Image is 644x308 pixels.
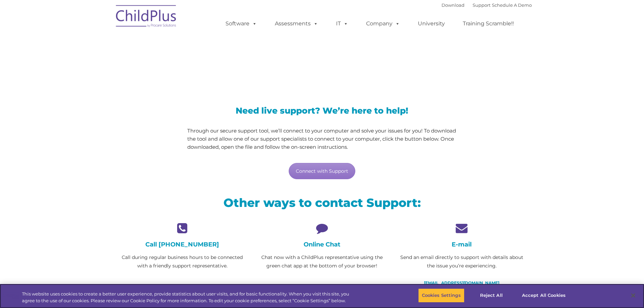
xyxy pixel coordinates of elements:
img: ChildPlus by Procare Solutions [113,0,180,34]
button: Cookies Settings [418,288,464,303]
h4: Online Chat [257,241,387,248]
p: Chat now with a ChildPlus representative using the green chat app at the bottom of your browser! [257,253,387,270]
a: Connect with Support [289,163,355,179]
a: Training Scramble!! [456,17,521,30]
a: Schedule A Demo [492,2,532,8]
span: LiveSupport with SplashTop [118,49,371,69]
a: IT [329,17,355,30]
a: Download [442,2,464,8]
p: Call during regular business hours to be connected with a friendly support representative. [118,253,247,270]
h4: E-mail [397,241,526,248]
a: Software [219,17,264,30]
h4: Call [PHONE_NUMBER] [118,241,247,248]
a: Assessments [268,17,325,30]
button: Close [626,288,641,303]
h2: Other ways to contact Support: [118,195,527,210]
div: This website uses cookies to create a better user experience, provide statistics about user visit... [22,291,354,304]
button: Reject All [470,288,512,303]
button: Accept All Cookies [518,288,569,303]
p: Through our secure support tool, we’ll connect to your computer and solve your issues for you! To... [187,127,457,151]
a: University [411,17,452,30]
a: Company [359,17,407,30]
a: [EMAIL_ADDRESS][DOMAIN_NAME] [424,280,499,285]
h3: Need live support? We’re here to help! [187,106,457,115]
p: Send an email directly to support with details about the issue you’re experiencing. [397,253,526,270]
a: Support [473,2,491,8]
font: | [442,2,532,8]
